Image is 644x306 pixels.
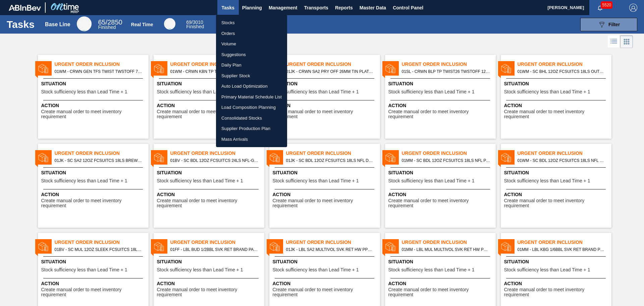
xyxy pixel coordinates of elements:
[216,113,287,124] a: Consolidated Stocks
[216,28,287,39] a: Orders
[216,134,287,145] a: Mass Arrivals
[216,92,287,102] a: Primary Material Schedule List
[216,49,287,60] a: Suggestions
[216,17,287,28] a: Stocks
[216,123,287,134] a: Supplier Production Plan
[216,71,287,81] a: Supplier Stock
[216,102,287,113] a: Load Composition Planning
[216,81,287,92] a: Auto Load Optimization
[216,39,287,49] a: Volume
[216,60,287,71] a: Daily Plan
